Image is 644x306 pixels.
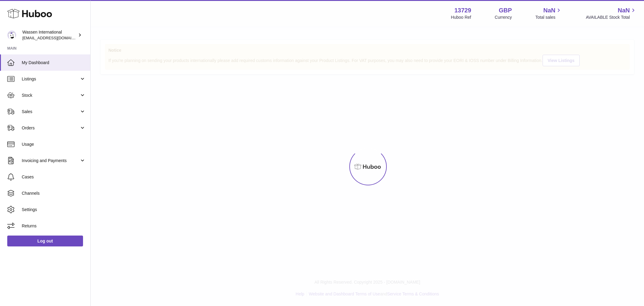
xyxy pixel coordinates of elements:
span: Total sales [535,15,562,20]
span: NaN [618,6,630,15]
div: Wassen International [22,29,77,41]
span: Orders [22,125,79,131]
span: My Dashboard [22,60,86,66]
a: Log out [7,236,83,246]
span: NaN [543,6,555,15]
strong: 13729 [454,6,471,15]
span: Settings [22,207,86,213]
span: Returns [22,223,86,229]
span: [EMAIL_ADDRESS][DOMAIN_NAME] [22,35,89,40]
span: Stock [22,93,79,98]
img: gemma.moses@wassen.com [7,31,16,40]
div: Currency [495,15,512,20]
span: Usage [22,142,86,147]
span: Channels [22,190,86,196]
a: NaN AVAILABLE Stock Total [586,6,637,20]
span: Cases [22,174,86,180]
span: Invoicing and Payments [22,158,79,164]
div: Huboo Ref [451,15,471,20]
span: Listings [22,76,79,82]
a: NaN Total sales [535,6,562,20]
span: Sales [22,109,79,115]
span: AVAILABLE Stock Total [586,15,637,20]
strong: GBP [499,6,512,15]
